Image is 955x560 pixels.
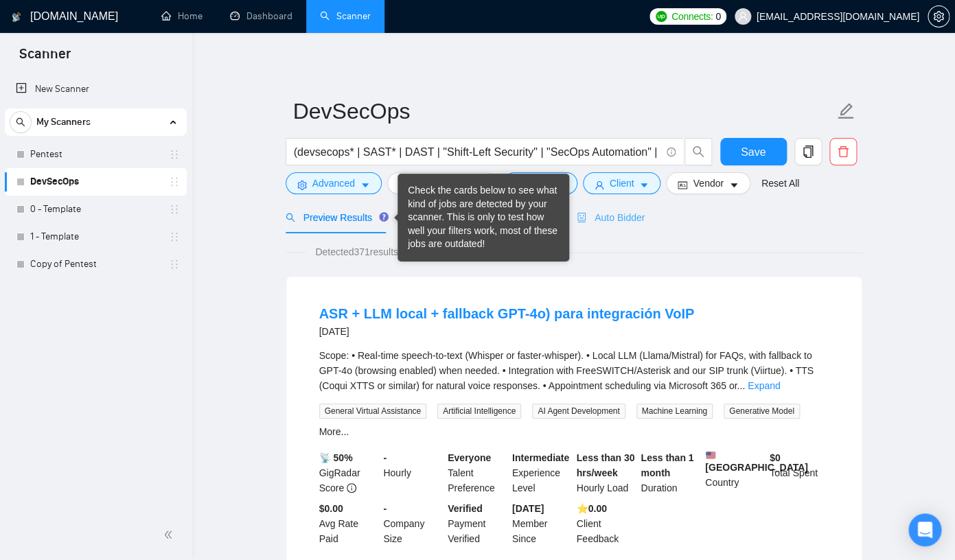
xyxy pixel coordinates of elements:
span: user [738,12,748,21]
div: Open Intercom Messenger [908,513,941,546]
span: edit [837,102,855,120]
span: AI Agent Development [532,404,625,419]
span: holder [169,259,180,270]
b: - [383,503,387,514]
a: searchScanner [320,10,371,22]
div: Member Since [509,501,574,546]
b: Less than 30 hrs/week [577,452,635,478]
span: caret-down [639,180,649,190]
span: Advanced [312,176,355,191]
span: General Virtual Assistance [319,404,427,419]
span: double-left [163,528,177,541]
b: Intermediate [512,452,569,463]
span: delete [830,145,856,158]
span: search [685,145,711,158]
a: 1 - Template [30,223,161,250]
a: ASR + LLM local + fallback GPT-4o) para integración VoIP [319,306,694,321]
a: Reset All [761,176,799,191]
span: holder [169,204,180,215]
button: settingAdvancedcaret-down [286,172,382,194]
li: New Scanner [5,75,187,103]
span: copy [795,145,821,158]
div: Company Size [380,501,445,546]
a: Pentest [30,141,161,168]
a: More... [319,426,349,437]
b: [DATE] [512,503,544,514]
span: user [595,180,604,190]
span: idcard [678,180,687,190]
b: Verified [448,503,483,514]
a: Expand [748,380,780,391]
div: Country [702,450,767,495]
span: Generative Model [724,404,800,419]
button: search [684,138,712,165]
span: caret-down [360,180,370,190]
span: caret-down [729,180,739,190]
span: setting [928,11,949,22]
div: Hourly Load [574,450,638,495]
div: [DATE] [319,323,694,340]
span: Save [741,143,766,161]
img: logo [12,6,21,28]
span: holder [169,149,180,160]
span: setting [297,180,307,190]
span: Connects: [671,9,713,24]
div: Client Feedback [574,501,638,546]
button: copy [794,138,822,165]
span: Scanner [8,44,82,73]
span: search [286,213,295,222]
img: 🇺🇸 [706,450,715,460]
b: - [383,452,387,463]
span: holder [169,231,180,242]
b: [GEOGRAPHIC_DATA] [705,450,808,473]
input: Search Freelance Jobs... [294,143,660,161]
input: Scanner name... [293,94,834,128]
span: holder [169,176,180,187]
b: $ 0 [770,452,781,463]
a: New Scanner [16,75,176,103]
div: Talent Preference [445,450,509,495]
b: ⭐️ 0.00 [577,503,607,514]
span: Auto Bidder [577,212,645,223]
span: Vendor [693,176,723,191]
button: search [10,111,32,133]
span: 0 [715,9,721,24]
div: Avg Rate Paid [317,501,381,546]
div: Experience Level [509,450,574,495]
span: ... [737,380,745,391]
div: Payment Verified [445,501,509,546]
button: folderJobscaret-down [503,172,577,194]
button: barsJob Categorycaret-down [387,172,498,194]
button: setting [928,5,950,27]
b: $0.00 [319,503,343,514]
span: Artificial Intelligence [437,404,521,419]
li: My Scanners [5,108,187,278]
a: homeHome [161,10,203,22]
span: Machine Learning [636,404,713,419]
div: Total Spent [767,450,831,495]
span: Detected 371 results (0.19 seconds) [306,244,474,259]
a: DevSecOps [30,168,161,196]
img: upwork-logo.png [656,11,667,22]
span: Client [610,176,634,191]
b: Everyone [448,452,491,463]
div: Hourly [380,450,445,495]
button: delete [829,138,857,165]
a: 0 - Template [30,196,161,223]
button: idcardVendorcaret-down [666,172,750,194]
span: My Scanners [36,108,91,136]
span: robot [577,213,586,222]
button: userClientcaret-down [583,172,661,194]
button: Save [720,138,787,165]
div: Duration [638,450,702,495]
a: dashboardDashboard [230,10,292,22]
div: Check the cards below to see what kind of jobs are detected by your scanner. This is only to test... [408,184,559,251]
div: Scope: • Real-time speech-to-text (Whisper or faster-whisper). • Local LLM (Llama/Mistral) for FA... [319,348,829,393]
div: GigRadar Score [317,450,381,495]
span: info-circle [347,483,356,493]
span: Preview Results [286,212,384,223]
a: setting [928,11,950,22]
b: Less than 1 month [641,452,693,478]
b: 📡 50% [319,452,353,463]
span: info-circle [667,148,676,156]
